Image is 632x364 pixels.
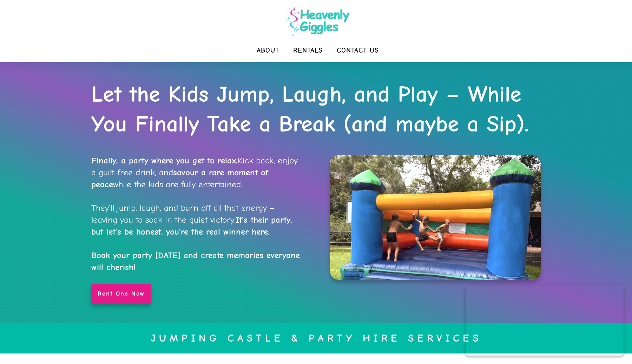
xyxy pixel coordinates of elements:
a: About [257,43,279,58]
strong: Finally, a party where you get to relax. [91,155,238,166]
span: Rent One Now [98,290,145,298]
strong: It’s their party, but let’s be honest, you’re the real winner here. [91,215,292,237]
strong: Book your party [DATE] and create memories everyone will cherish! [91,250,300,272]
strong: Let the Kids Jump, Laugh, and Play – While You Finally Take a Break (and maybe a Sip). [91,81,529,137]
p: Kick back, enjoy a guilt-free drink, and while the kids are fully entertained. [91,155,302,190]
strong: Jumping Castle & Party Hire Services [151,332,482,344]
strong: savour a rare moment of peace [91,167,268,189]
p: They’ll jump, laugh, and burn off all that energy – leaving you to soak in the quiet victory. [91,202,302,273]
a: Contact Us [337,43,379,58]
a: Rentals [293,43,323,58]
a: Rent One Now [91,284,151,304]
